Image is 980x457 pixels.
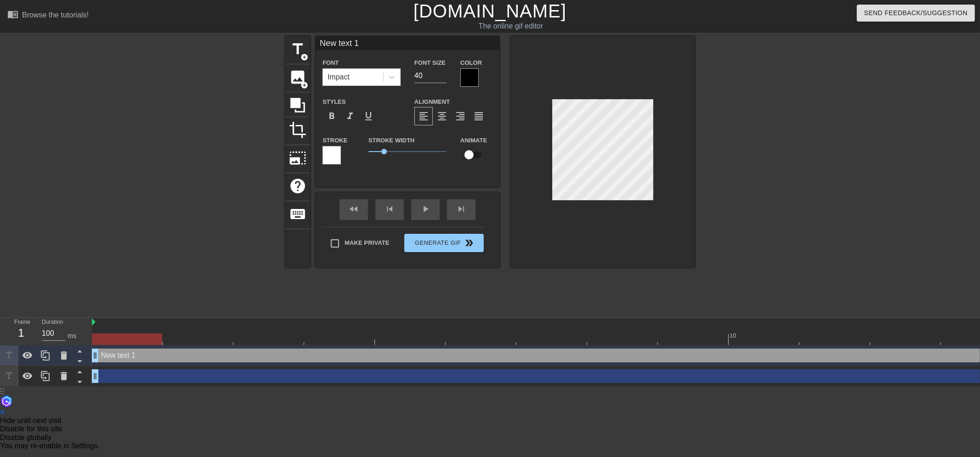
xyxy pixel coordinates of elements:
span: format_align_justify [473,111,484,122]
span: image [289,68,306,86]
span: format_italic [345,111,356,122]
span: format_align_right [455,111,466,122]
button: Send Feedback/Suggestion [857,5,975,22]
span: Make Private [345,238,390,248]
label: Font Size [414,58,446,68]
span: double_arrow [464,237,475,248]
label: Color [460,58,482,68]
span: format_align_center [436,111,448,122]
label: Stroke [323,136,347,145]
label: Font [323,58,339,68]
span: drag_handle [91,351,100,360]
div: Frame [7,318,35,344]
span: skip_next [456,203,467,214]
a: [DOMAIN_NAME] [414,1,566,21]
span: add_circle [300,81,308,89]
div: The online gif editor [331,21,691,32]
label: Duration [42,320,63,325]
span: Send Feedback/Suggestion [864,7,968,19]
a: Browse the tutorials! [7,9,89,23]
span: fast_rewind [348,203,359,214]
div: Impact [328,72,350,83]
label: Animate [460,136,487,145]
span: skip_previous [384,203,395,214]
span: crop [289,121,306,139]
span: drag_handle [91,372,100,381]
label: Alignment [414,97,450,107]
span: Generate Gif [408,237,480,248]
span: photo_size_select_large [289,149,306,167]
span: keyboard [289,205,306,223]
div: Browse the tutorials! [22,11,89,19]
div: 10 [730,331,738,340]
span: play_arrow [420,203,431,214]
span: help [289,177,306,195]
div: 1 [14,325,28,341]
div: ms [68,331,76,341]
label: Styles [323,97,346,107]
button: Generate Gif [404,234,484,252]
span: format_underline [363,111,374,122]
span: title [289,40,306,58]
span: add_circle [300,53,308,61]
span: format_bold [326,111,337,122]
span: menu_book [7,9,18,20]
label: Stroke Width [368,136,414,145]
span: format_align_left [418,111,429,122]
